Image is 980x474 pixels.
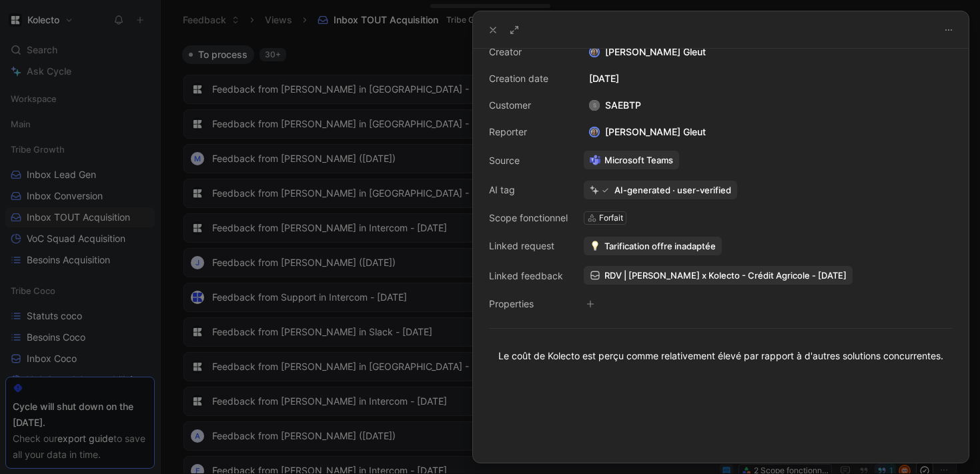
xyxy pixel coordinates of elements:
[599,211,623,225] div: Forfait
[489,153,568,169] div: Source
[584,151,679,169] a: Microsoft Teams
[489,268,568,284] div: Linked feedback
[590,241,600,251] img: 💡
[489,182,568,198] div: AI tag
[489,238,568,254] div: Linked request
[489,44,568,60] div: Creator
[489,97,568,113] div: Customer
[584,97,646,113] div: SAEBTP
[590,128,599,137] img: avatar
[489,296,568,312] div: Properties
[489,210,568,226] div: Scope fonctionnel
[489,71,568,87] div: Creation date
[489,124,568,140] div: Reporter
[584,44,953,60] div: [PERSON_NAME] Gleut
[614,184,731,196] div: AI-generated · user-verified
[584,266,853,285] a: RDV | [PERSON_NAME] x Kolecto - Crédit Agricole - [DATE]
[604,240,716,252] span: Tarification offre inadaptée
[589,100,600,111] div: s
[584,71,953,87] div: [DATE]
[584,124,711,140] div: [PERSON_NAME] Gleut
[590,48,599,57] img: avatar
[584,237,722,255] button: 💡Tarification offre inadaptée
[604,269,847,281] span: RDV | [PERSON_NAME] x Kolecto - Crédit Agricole - [DATE]
[498,349,943,363] div: Le coût de Kolecto est perçu comme relativement élevé par rapport à d'autres solutions concurrentes.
